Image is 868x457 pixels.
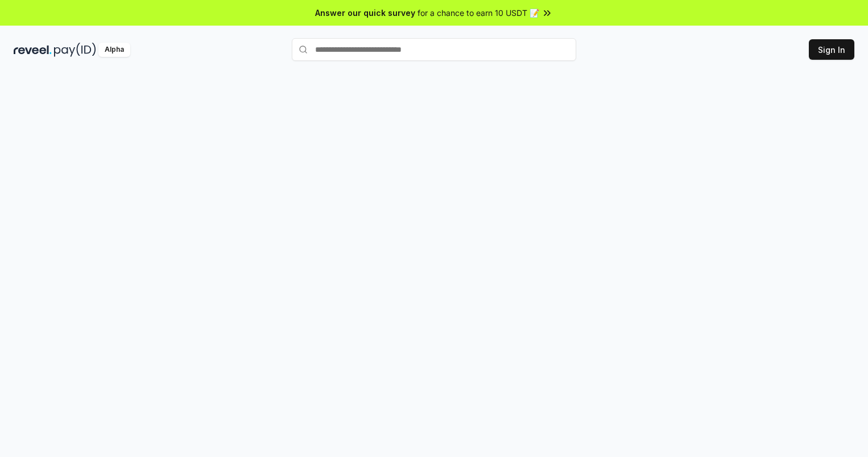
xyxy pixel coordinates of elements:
span: for a chance to earn 10 USDT 📝 [418,7,539,19]
button: Sign In [809,39,854,60]
img: pay_id [54,43,96,57]
div: Alpha [98,43,130,57]
span: Answer our quick survey [315,7,415,19]
img: reveel_dark [14,43,52,57]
